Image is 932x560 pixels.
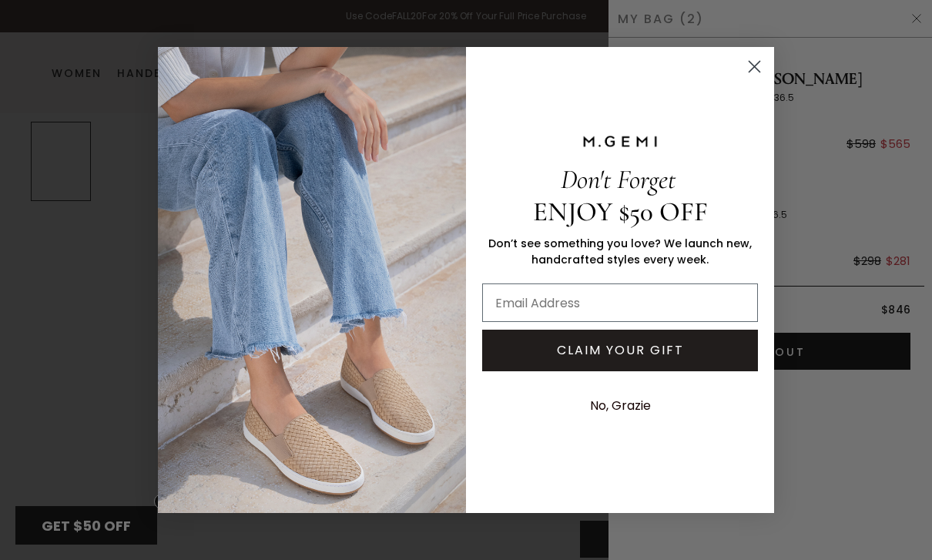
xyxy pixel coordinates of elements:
[582,135,659,149] img: M.GEMI
[741,53,768,80] button: Close dialog
[488,236,752,267] span: Don’t see something you love? We launch new, handcrafted styles every week.
[482,330,758,371] button: CLAIM YOUR GIFT
[158,47,466,512] img: M.Gemi
[482,283,758,322] input: Email Address
[582,387,659,425] button: No, Grazie
[533,196,708,228] span: ENJOY $50 OFF
[561,163,676,196] span: Don't Forget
